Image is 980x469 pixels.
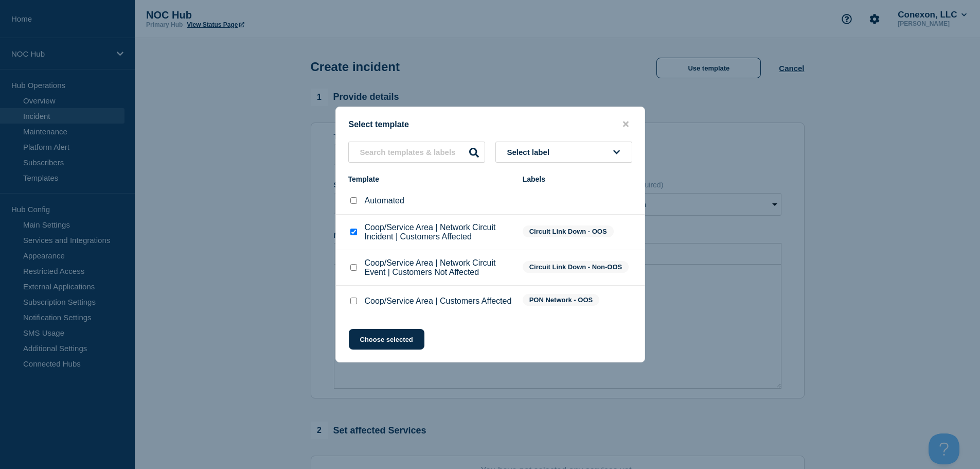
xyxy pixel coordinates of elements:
[365,223,512,241] p: Coop/Service Area | Network Circuit Incident | Customers Affected
[365,196,404,205] p: Automated
[348,142,485,163] input: Search templates & labels
[349,329,424,350] button: Choose selected
[507,148,554,157] span: Select label
[523,225,614,237] span: Circuit Link Down - OOS
[620,119,632,129] button: close button
[350,229,357,235] input: Coop/Service Area | Network Circuit Incident | Customers Affected checkbox
[350,298,357,304] input: Coop/Service Area | Customers Affected checkbox
[523,175,632,183] div: Labels
[348,175,512,183] div: Template
[365,258,512,277] p: Coop/Service Area | Network Circuit Event | Customers Not Affected
[336,119,645,129] div: Select template
[350,264,357,271] input: Coop/Service Area | Network Circuit Event | Customers Not Affected checkbox
[495,142,632,163] button: Select label
[523,294,600,306] span: PON Network - OOS
[523,261,629,273] span: Circuit Link Down - Non-OOS
[365,297,512,306] p: Coop/Service Area | Customers Affected
[350,197,357,204] input: Automated checkbox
